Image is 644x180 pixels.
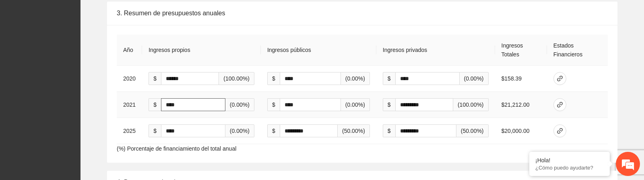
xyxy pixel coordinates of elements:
td: $20,000.00 [495,118,547,144]
span: (0.00%) [341,72,370,85]
td: $158.39 [495,66,547,92]
span: $ [383,124,395,137]
span: Estamos en línea. [47,51,111,132]
span: link [554,75,566,82]
span: (0.00%) [341,98,370,111]
span: link [554,101,566,108]
span: (50.00%) [456,124,489,137]
span: $ [383,72,395,85]
th: Ingresos Totales [495,35,547,66]
div: (%) Porcentaje de financiamiento del total anual [107,25,617,163]
span: (0.00%) [460,72,489,85]
th: Ingresos privados [376,35,495,66]
span: (0.00%) [225,124,254,137]
th: Estados Financieros [547,35,608,66]
th: Año [117,35,142,66]
button: link [553,98,566,111]
div: Chatee con nosotros ahora [42,41,135,52]
span: $ [383,98,395,111]
span: link [554,128,566,134]
td: $21,212.00 [495,92,547,118]
textarea: Escriba su mensaje y pulse “Intro” [4,106,153,134]
span: (50.00%) [338,124,370,137]
td: 2025 [117,118,142,144]
span: (100.00%) [219,72,254,85]
div: 3. Resumen de presupuestos anuales [117,2,608,25]
th: Ingresos públicos [261,35,376,66]
span: $ [267,72,280,85]
div: ¡Hola! [535,157,604,163]
span: (100.00%) [453,98,489,111]
span: $ [149,124,161,137]
th: Ingresos propios [142,35,261,66]
td: 2021 [117,92,142,118]
p: ¿Cómo puedo ayudarte? [535,165,604,171]
td: 2020 [117,66,142,92]
span: $ [267,98,280,111]
button: link [553,72,566,85]
span: $ [149,72,161,85]
span: $ [149,98,161,111]
span: (0.00%) [225,98,254,111]
span: $ [267,124,280,137]
div: Minimizar ventana de chat en vivo [132,4,151,23]
button: link [553,124,566,137]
